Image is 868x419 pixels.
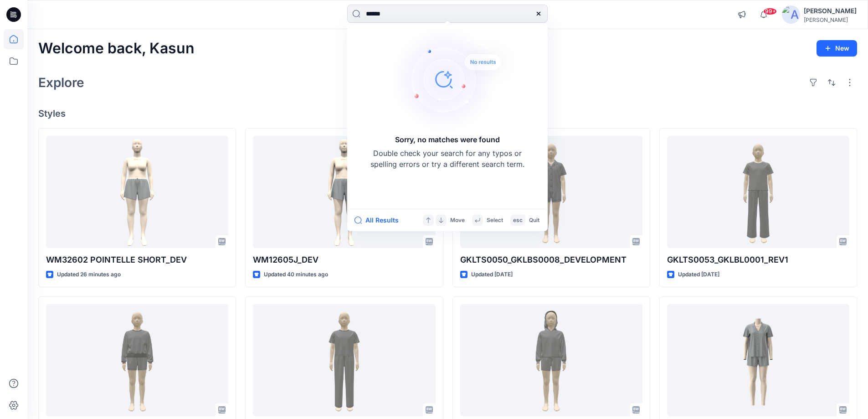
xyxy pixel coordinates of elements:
p: WM12605J_DEV [253,253,435,266]
a: GKL_TL_0079_WPGKL_BS_0007_WP REV1 [460,304,642,417]
button: New [817,40,857,57]
a: GKLTS0053_GKLBL0001_REV1 [667,136,849,248]
h2: Welcome back, Kasun [38,40,195,57]
p: GKLTS0053_GKLBL0001_REV1 [667,253,849,266]
a: WM12605J_DEV [253,136,435,248]
p: Updated [DATE] [471,270,513,279]
p: WM32602 POINTELLE SHORT_DEV [46,253,228,266]
span: 99+ [763,8,777,15]
a: GKLTS0050_GKLBS0008_DEVELOPMENT [460,136,642,248]
p: Updated 40 minutes ago [264,270,328,279]
div: [PERSON_NAME] [804,16,857,23]
p: Move [450,216,465,225]
p: esc [513,216,523,225]
img: Sorry, no matches were found [391,25,519,134]
p: GKLTS0050_GKLBS0008_DEVELOPMENT [460,253,642,266]
h2: Explore [38,75,84,90]
a: WM32602 POINTELLE SHORT_DEV [46,136,228,248]
p: Quit [529,216,539,225]
a: GKLTS0051__GKLBL0025_DEV_REV1 [253,304,435,417]
div: [PERSON_NAME] [804,5,857,16]
h5: Sorry, no matches were found [395,134,500,145]
h4: Styles [38,108,857,119]
p: Double check your search for any typos or spelling errors or try a different search term. [370,148,525,170]
p: Updated 26 minutes ago [57,270,121,279]
a: GKL_TL_0063_WP+GKL_BL_0001_WP_DEV_REV1 [46,304,228,417]
p: Select [487,216,503,225]
a: GRP 00106-NOTCH COLLAR SHORTY SET_REV1 [667,304,849,417]
img: avatar [782,5,800,24]
p: Updated [DATE] [678,270,719,279]
button: All Results [354,215,405,226]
